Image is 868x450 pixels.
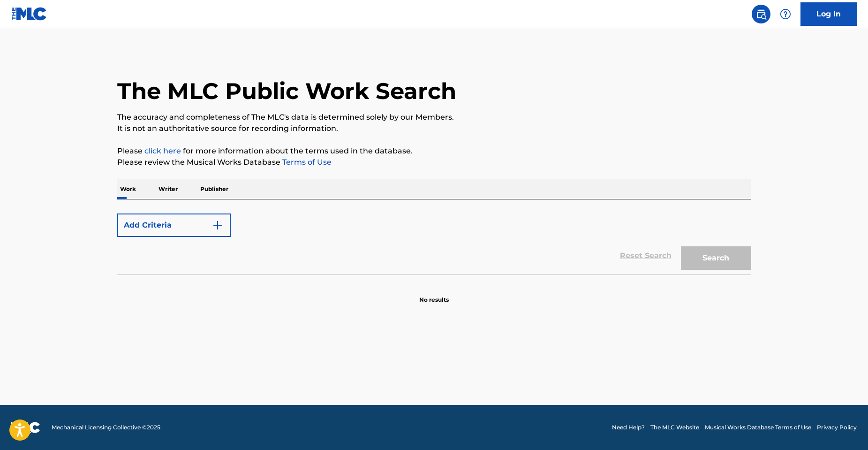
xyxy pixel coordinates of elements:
[117,209,751,275] form: Search Form
[117,214,231,237] button: Add Criteria
[11,7,47,21] img: MLC Logo
[755,8,767,20] img: search
[650,423,699,432] a: The MLC Website
[117,145,751,157] p: Please for more information about the terms used in the database.
[11,422,40,433] img: logo
[117,77,456,105] h1: The MLC Public Work Search
[117,112,751,123] p: The accuracy and completeness of The MLC's data is determined solely by our Members.
[705,423,811,432] a: Musical Works Database Terms of Use
[280,158,332,167] a: Terms of Use
[780,8,791,20] img: help
[52,423,160,432] span: Mechanical Licensing Collective © 2025
[212,220,223,231] img: 9d2ae6d4665cec9f34b9.svg
[156,179,181,199] p: Writer
[117,157,751,168] p: Please review the Musical Works Database
[817,423,857,432] a: Privacy Policy
[117,179,139,199] p: Work
[776,5,795,23] div: Help
[419,284,449,304] p: No results
[800,2,857,26] a: Log In
[117,123,751,134] p: It is not an authoritative source for recording information.
[144,146,181,155] a: click here
[752,5,770,23] a: Public Search
[612,423,645,432] a: Need Help?
[197,179,231,199] p: Publisher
